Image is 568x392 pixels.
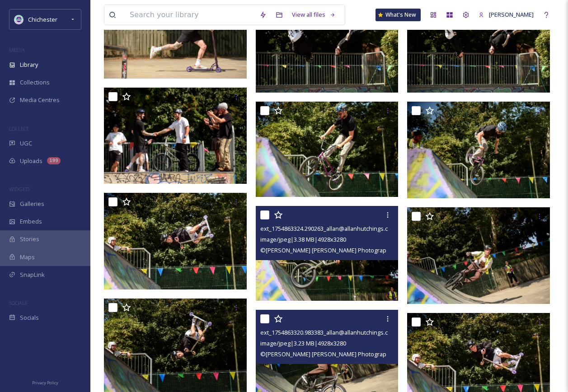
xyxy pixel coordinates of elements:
[20,253,35,261] span: Maps
[20,235,39,243] span: Stories
[20,200,44,208] span: Galleries
[260,235,346,243] span: image/jpeg | 3.38 MB | 4928 x 3280
[20,61,38,69] span: Library
[9,47,25,53] span: MEDIA
[20,157,42,165] span: Uploads
[20,271,45,279] span: SnapLink
[260,328,441,336] span: ext_1754863320.983383_allan@allanhutchings.com-060708-1709.jpg
[32,380,58,386] span: Privacy Policy
[260,350,568,358] span: © [PERSON_NAME] [PERSON_NAME] Photography [PERSON_NAME][EMAIL_ADDRESS][DOMAIN_NAME] 07919520340
[14,15,23,24] img: Logo_of_Chichester_District_Council.png
[9,125,28,132] span: COLLECT
[20,96,60,104] span: Media Centres
[28,15,57,23] span: Chichester
[104,88,249,184] img: ext_1754863326.720229_allan@allanhutchings.com-060708-1694.jpg
[376,9,421,21] a: What's New
[20,217,42,226] span: Embeds
[407,102,552,198] img: ext_1754863327.144606_allan@allanhutchings.com-060708-1699.jpg
[20,313,39,322] span: Socials
[125,5,255,25] input: Search your library
[9,186,30,192] span: WIDGETS
[474,6,538,23] a: [PERSON_NAME]
[20,78,50,87] span: Collections
[32,377,58,387] a: Privacy Policy
[20,139,32,148] span: UGC
[9,299,27,306] span: SOCIALS
[260,339,346,347] span: image/jpeg | 3.23 MB | 4928 x 3280
[47,157,61,164] div: 199
[489,10,534,19] span: [PERSON_NAME]
[260,246,568,254] span: © [PERSON_NAME] [PERSON_NAME] Photography [PERSON_NAME][EMAIL_ADDRESS][DOMAIN_NAME] 07919520340
[407,207,552,304] img: ext_1754863323.505625_allan@allanhutchings.com-060708-1707.jpg
[256,102,399,196] img: ext_1754863327.415081_allan@allanhutchings.com-060708-1696.jpg
[287,6,340,23] a: View all files
[260,224,441,233] span: ext_1754863324.290263_allan@allanhutchings.com-060708-1704.jpg
[104,193,249,289] img: ext_1754863321.173448_allan@allanhutchings.com-060708-1712.jpg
